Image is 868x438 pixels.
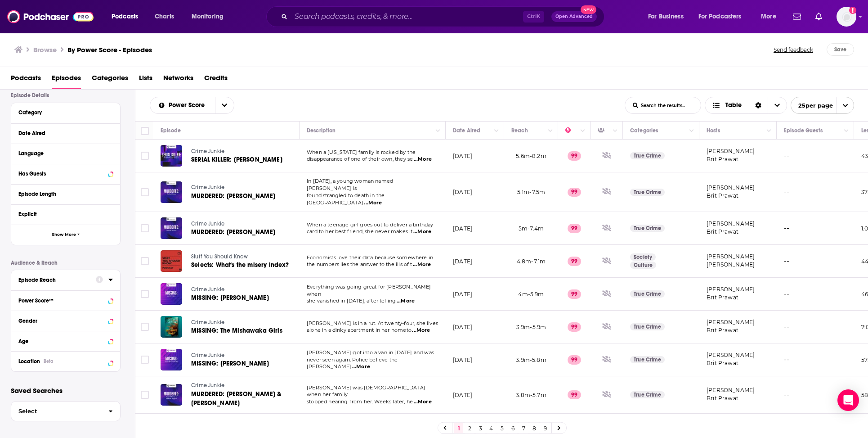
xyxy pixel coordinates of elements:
[545,126,556,136] button: Column Actions
[630,323,665,330] a: True Crime
[67,45,152,54] a: By Power Score - Episodes
[516,357,546,363] span: 3.9m-5.8m
[52,71,81,89] span: Episodes
[761,10,776,23] span: More
[18,191,107,197] div: Episode Length
[568,151,581,160] p: 99
[18,338,105,344] div: Age
[755,9,787,24] button: open menu
[191,261,289,269] span: Selects: What's the misery index?
[413,228,431,235] span: ...More
[11,71,41,89] a: Podcasts
[191,155,298,164] a: SERIAL KILLER: [PERSON_NAME]
[519,225,544,232] span: 5m-7.4m
[707,148,755,154] a: [PERSON_NAME]
[155,10,174,23] span: Charts
[112,10,138,23] span: Podcasts
[191,294,298,303] a: MISSING: [PERSON_NAME]
[204,71,228,89] a: Credits
[191,360,269,367] span: MISSING: [PERSON_NAME]
[849,7,856,14] svg: Add a profile image
[191,192,275,200] span: MURDERED: [PERSON_NAME]
[453,391,472,399] p: [DATE]
[516,392,546,398] span: 3.8m-5.7m
[784,125,823,136] div: Episode Guests
[163,71,193,89] a: Networks
[453,152,472,160] p: [DATE]
[215,97,234,113] button: open menu
[707,286,755,293] a: [PERSON_NAME]
[307,357,398,370] span: never seen again. Police believe the [PERSON_NAME]
[191,228,298,237] a: MURDERED: [PERSON_NAME]
[7,8,94,25] a: Podchaser - Follow, Share and Rate Podcasts
[191,359,298,368] a: MISSING: [PERSON_NAME]
[749,97,768,113] div: Sort Direction
[453,125,480,136] div: Date Aired
[642,9,695,24] button: open menu
[18,315,113,326] button: Gender
[191,319,224,325] span: Crime Junkie
[307,284,431,297] span: Everything was going great for [PERSON_NAME] when
[18,358,40,365] span: Location
[791,99,833,113] span: 25 per page
[191,352,298,360] a: Crime Junkie
[307,178,393,191] span: In [DATE], a young woman named [PERSON_NAME] is
[141,323,149,331] span: Toggle select row
[18,298,105,304] div: Power Score™
[519,423,528,433] a: 7
[707,184,755,191] a: [PERSON_NAME]
[191,326,298,335] a: MISSING: The Mishawaka Girls
[841,126,852,136] button: Column Actions
[453,290,472,298] p: [DATE]
[568,188,581,197] p: 99
[191,220,298,228] a: Crime Junkie
[777,140,854,172] td: --
[18,107,113,118] button: Category
[412,327,430,334] span: ...More
[413,261,431,268] span: ...More
[18,130,107,136] div: Date Aired
[518,291,544,298] span: 4m-5.9m
[516,324,546,330] span: 3.9m-5.9m
[837,7,856,27] span: Logged in as reaganmckeebyzenogroup
[191,390,281,407] span: MURDERED: [PERSON_NAME] & [PERSON_NAME]
[777,172,854,212] td: --
[523,11,544,23] span: Ctrl K
[568,257,581,266] p: 99
[18,148,113,159] button: Language
[707,228,738,235] a: Brit Prawat
[630,290,665,298] a: True Crime
[630,125,658,136] div: Categories
[827,43,854,56] button: Save
[707,387,755,393] a: [PERSON_NAME]
[18,318,105,324] div: Gender
[18,355,113,366] button: LocationBeta
[307,149,416,155] span: When a [US_STATE] family is rocked by the
[307,327,412,333] span: alone in a dinky apartment in her hometo
[487,423,496,433] a: 4
[18,150,107,157] div: Language
[707,294,738,301] a: Brit Prawat
[307,298,396,304] span: she vanished in [DATE], after telling
[693,9,755,24] button: open menu
[191,184,224,190] span: Crime Junkie
[18,211,107,217] div: Explicit
[777,311,854,343] td: --
[454,423,463,433] a: 1
[11,386,121,395] p: Saved Searches
[698,10,742,23] span: For Podcasters
[44,358,54,364] div: Beta
[630,391,665,398] a: True Crime
[516,153,546,159] span: 5.6m-8.2m
[530,423,539,433] a: 8
[568,322,581,331] p: 99
[465,423,474,433] a: 2
[764,126,774,136] button: Column Actions
[191,156,282,163] span: SERIAL KILLER: [PERSON_NAME]
[433,126,443,136] button: Column Actions
[497,423,506,433] a: 5
[307,254,433,261] span: Economists love their data because somewhere in
[191,327,282,334] span: MISSING: The Mishawaka Girls
[771,43,816,56] button: Send feedback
